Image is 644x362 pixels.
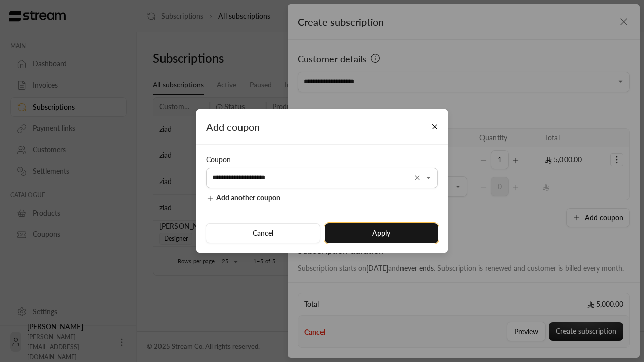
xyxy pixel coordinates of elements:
[206,155,438,165] div: Coupon
[216,193,280,202] span: Add another coupon
[423,172,435,184] button: Open
[206,121,260,133] span: Add coupon
[325,223,438,243] button: Apply
[411,172,423,184] button: Clear
[426,118,444,136] button: Close
[206,223,320,243] button: Cancel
